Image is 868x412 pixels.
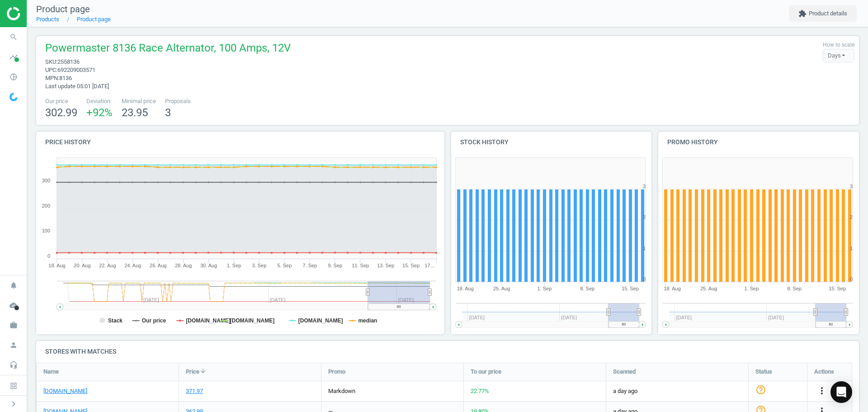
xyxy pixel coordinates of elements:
tspan: 15. Sep [829,286,846,291]
text: 1 [642,246,645,251]
span: Minimal price [122,97,156,105]
a: Product page [77,16,111,23]
tspan: 25. Aug [700,286,717,291]
tspan: 8. Sep [788,286,802,291]
text: 2 [642,214,645,220]
span: upc : [45,66,57,73]
tspan: 13. Sep [377,263,394,268]
tspan: Stack [108,317,123,324]
tspan: 15. Sep [402,263,420,268]
span: Our price [45,97,77,105]
span: 23.95 [122,106,148,119]
label: How to scale [823,41,854,49]
h4: Price history [36,132,444,153]
span: 3 [165,106,171,119]
tspan: 5. Sep [277,263,292,268]
span: Status [755,368,772,376]
text: 0 [850,276,853,282]
div: Open Intercom Messenger [830,381,852,403]
tspan: 1. Sep [227,263,241,268]
h4: Stock history [451,132,652,153]
span: Proposals [165,97,191,105]
tspan: [DOMAIN_NAME] [186,317,231,324]
span: Product page [36,4,90,14]
div: 371.97 [186,387,203,395]
i: more_vert [816,385,827,396]
span: Last update 05:01 [DATE] [45,83,109,90]
i: pie_chart_outlined [5,68,22,85]
span: 8136 [59,75,72,81]
span: To our price [471,368,501,376]
button: chevron_right [2,398,25,410]
i: timeline [5,48,22,66]
span: markdown [328,388,355,394]
span: 302.99 [45,106,77,119]
h4: Promo history [658,132,859,153]
img: ajHJNr6hYgQAAAAASUVORK5CYII= [7,7,71,20]
tspan: 8. Sep [580,286,594,291]
text: 300 [42,178,50,183]
span: Actions [814,368,834,376]
i: arrow_downward [199,367,207,374]
tspan: 1. Sep [745,286,759,291]
tspan: 7. Sep [302,263,317,268]
tspan: [DOMAIN_NAME] [298,317,343,324]
i: extension [798,9,807,18]
i: person [5,336,22,354]
text: 0 [642,276,645,282]
span: Powermaster 8136 Race Alternator, 100 Amps, 12V [45,41,291,58]
tspan: 28. Aug [175,263,192,268]
tspan: 1. Sep [537,286,552,291]
button: more_vert [816,385,827,397]
tspan: 17… [425,263,435,268]
i: search [5,28,22,46]
tspan: 9. Sep [328,263,342,268]
tspan: 18. Aug [457,286,473,291]
i: help_outline [755,384,766,395]
span: 22.77 % [471,388,489,394]
tspan: [DOMAIN_NAME] [230,317,275,324]
tspan: median [358,317,377,324]
span: Scanned [613,368,636,376]
span: Name [43,368,59,376]
span: 692209003571 [57,66,95,73]
tspan: 11. Sep [352,263,369,268]
tspan: 25. Aug [493,286,509,291]
span: a day ago [613,387,741,395]
tspan: 30. Aug [200,263,217,268]
img: wGWNvw8QSZomAAAAABJRU5ErkJggg== [9,93,18,101]
i: headset_mic [5,356,22,374]
text: 100 [42,228,50,233]
tspan: 20. Aug [74,263,90,268]
span: 2558136 [57,58,80,65]
a: [DOMAIN_NAME] [43,387,87,395]
a: Products [36,16,59,23]
div: Days [823,49,854,62]
text: 3 [850,184,853,189]
text: 3 [642,184,645,189]
text: 0 [47,253,50,259]
i: work [5,317,22,334]
tspan: 18. Aug [48,263,65,268]
span: sku : [45,58,57,65]
tspan: 22. Aug [99,263,116,268]
i: cloud_done [5,297,22,314]
tspan: 15. Sep [622,286,639,291]
span: Promo [328,368,345,376]
span: mpn : [45,75,59,81]
span: +92 % [86,106,113,119]
tspan: 24. Aug [124,263,141,268]
tspan: 18. Aug [664,286,681,291]
span: Price [186,368,199,376]
text: 200 [42,203,50,208]
text: 1 [850,246,853,251]
i: notifications [5,277,22,294]
tspan: 3. Sep [252,263,267,268]
span: Deviation [86,97,113,105]
tspan: 26. Aug [150,263,166,268]
tspan: Our price [142,317,166,324]
i: chevron_right [8,398,19,409]
text: 2 [850,214,853,220]
h4: Stores with matches [36,341,859,362]
button: extensionProduct details [789,5,857,22]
